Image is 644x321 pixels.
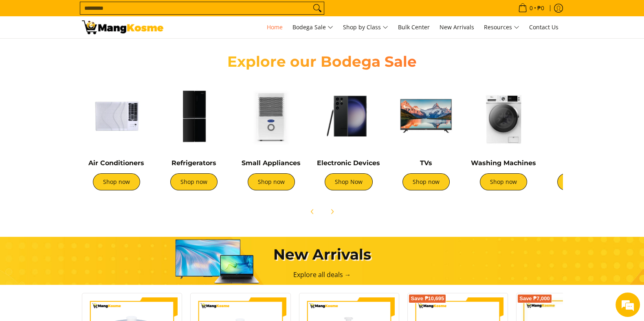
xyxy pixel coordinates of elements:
[82,81,151,151] img: Air Conditioners
[420,159,432,167] a: TVs
[159,81,229,151] img: Refrigerators
[528,5,534,11] span: 0
[411,296,444,301] span: Save ₱10,695
[484,22,519,33] span: Resources
[292,22,333,33] span: Bodega Sale
[171,159,216,167] a: Refrigerators
[343,22,388,33] span: Shop by Class
[93,173,140,190] a: Shop now
[440,23,474,31] span: New Arrivals
[317,159,380,167] a: Electronic Devices
[288,16,337,38] a: Bodega Sale
[82,20,163,34] img: Mang Kosme: Your Home Appliances Warehouse Sale Partner!
[398,23,430,31] span: Bulk Center
[516,4,547,13] span: •
[325,173,373,190] a: Shop Now
[525,16,563,38] a: Contact Us
[529,23,558,31] span: Contact Us
[339,16,392,38] a: Shop by Class
[536,5,545,11] span: ₱0
[204,52,440,71] h2: Explore our Bodega Sale
[394,16,434,38] a: Bulk Center
[480,173,527,190] a: Shop now
[480,16,523,38] a: Resources
[391,81,461,151] img: TVs
[170,173,218,190] a: Shop now
[471,159,536,167] a: Washing Machines
[303,203,321,221] button: Previous
[242,159,301,167] a: Small Appliances
[293,270,351,279] a: Explore all deals →
[267,23,283,31] span: Home
[311,2,324,14] button: Search
[469,81,538,151] img: Washing Machines
[237,81,306,151] img: Small Appliances
[88,159,144,167] a: Air Conditioners
[248,173,295,190] a: Shop now
[546,81,615,151] img: Cookers
[519,296,550,301] span: Save ₱7,000
[171,16,563,38] nav: Main Menu
[314,81,383,151] img: Electronic Devices
[263,16,287,38] a: Home
[435,16,478,38] a: New Arrivals
[323,203,341,221] button: Next
[402,173,450,190] a: Shop now
[557,173,604,190] a: Shop now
